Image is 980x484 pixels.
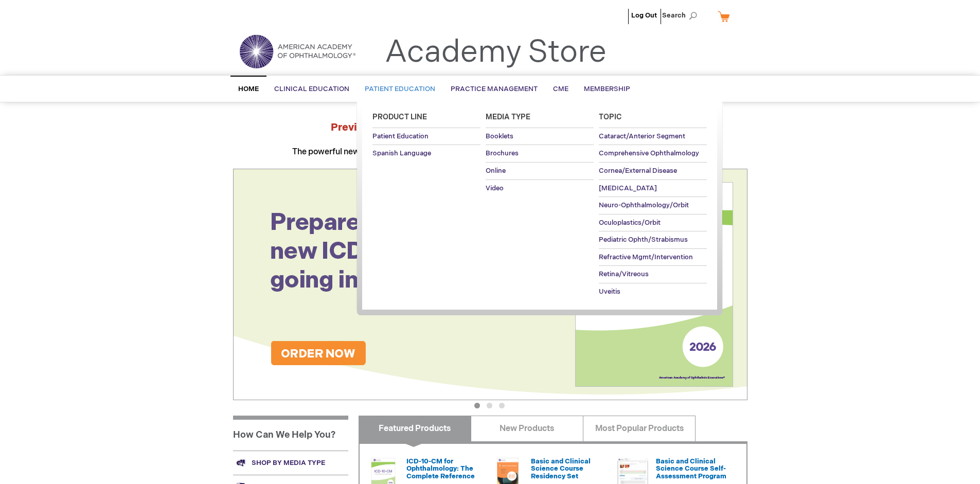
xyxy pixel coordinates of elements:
[599,253,693,261] span: Refractive Mgmt/Intervention
[365,85,435,93] span: Patient Education
[631,11,657,20] a: Log Out
[499,403,505,408] button: 3 of 3
[238,85,259,93] span: Home
[599,167,677,175] span: Cornea/External Disease
[486,132,513,140] span: Booklets
[599,149,699,157] span: Comprehensive Ophthalmology
[474,403,480,408] button: 1 of 3
[274,85,349,93] span: Clinical Education
[471,416,583,441] a: New Products
[406,457,475,480] a: ICD-10-CM for Ophthalmology: The Complete Reference
[599,236,688,244] span: Pediatric Ophth/Strabismus
[599,184,657,192] span: [MEDICAL_DATA]
[331,121,649,134] strong: Preview the at AAO 2025
[553,85,568,93] span: CME
[656,457,726,480] a: Basic and Clinical Science Course Self-Assessment Program
[233,451,348,475] a: Shop by media type
[486,184,504,192] span: Video
[487,403,492,408] button: 2 of 3
[599,113,622,121] span: Topic
[599,288,620,296] span: Uveitis
[372,132,429,140] span: Patient Education
[599,132,685,140] span: Cataract/Anterior Segment
[385,34,607,71] a: Academy Store
[486,167,506,175] span: Online
[372,113,427,121] span: Product Line
[599,270,649,278] span: Retina/Vitreous
[599,219,661,227] span: Oculoplastics/Orbit
[599,201,689,209] span: Neuro-Ophthalmology/Orbit
[662,5,701,26] span: Search
[486,149,519,157] span: Brochures
[531,457,591,480] a: Basic and Clinical Science Course Residency Set
[372,149,431,157] span: Spanish Language
[584,85,630,93] span: Membership
[233,416,348,451] h1: How Can We Help You?
[583,416,696,441] a: Most Popular Products
[359,416,471,441] a: Featured Products
[486,113,530,121] span: Media Type
[451,85,538,93] span: Practice Management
